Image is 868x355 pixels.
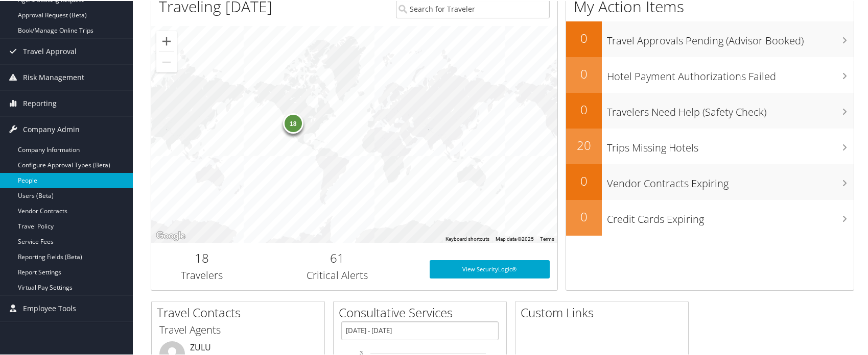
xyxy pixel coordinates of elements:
span: Travel Approval [23,38,77,63]
a: 20Trips Missing Hotels [566,128,854,163]
h2: 0 [566,29,602,46]
button: Keyboard shortcuts [445,235,489,242]
h3: Critical Alerts [261,267,414,282]
a: Terms (opens in new tab) [540,235,554,241]
h2: Travel Contacts [157,303,324,320]
a: 0Travel Approvals Pending (Advisor Booked) [566,20,854,56]
h2: 18 [159,248,245,266]
h2: 0 [566,100,602,117]
h3: Travel Approvals Pending (Advisor Booked) [607,28,854,47]
a: Open this area in Google Maps (opens a new window) [154,229,187,242]
h2: Consultative Services [339,303,506,320]
span: Reporting [23,90,57,115]
span: Employee Tools [23,295,76,320]
span: Company Admin [23,116,80,141]
span: Map data ©2025 [496,235,534,241]
tspan: 3 [360,349,363,355]
h2: 61 [261,248,414,266]
h3: Hotel Payment Authorizations Failed [607,63,854,83]
h2: 20 [566,136,602,153]
h3: Travel Agents [159,322,317,336]
h2: Custom Links [521,303,688,320]
h3: Vendor Contracts Expiring [607,170,854,190]
h3: Credit Cards Expiring [607,206,854,225]
a: 0Travelers Need Help (Safety Check) [566,92,854,128]
a: 0Credit Cards Expiring [566,199,854,235]
a: 0Vendor Contracts Expiring [566,163,854,199]
h3: Trips Missing Hotels [607,135,854,154]
button: Zoom in [156,30,177,50]
h3: Travelers Need Help (Safety Check) [607,99,854,118]
a: 0Hotel Payment Authorizations Failed [566,56,854,92]
h3: Travelers [159,267,245,282]
a: View SecurityLogic® [430,259,550,277]
button: Zoom out [156,51,177,71]
h2: 0 [566,207,602,224]
div: 18 [283,112,303,133]
span: Risk Management [23,64,84,89]
h2: 0 [566,64,602,82]
h2: 0 [566,171,602,189]
img: Google [154,229,187,242]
